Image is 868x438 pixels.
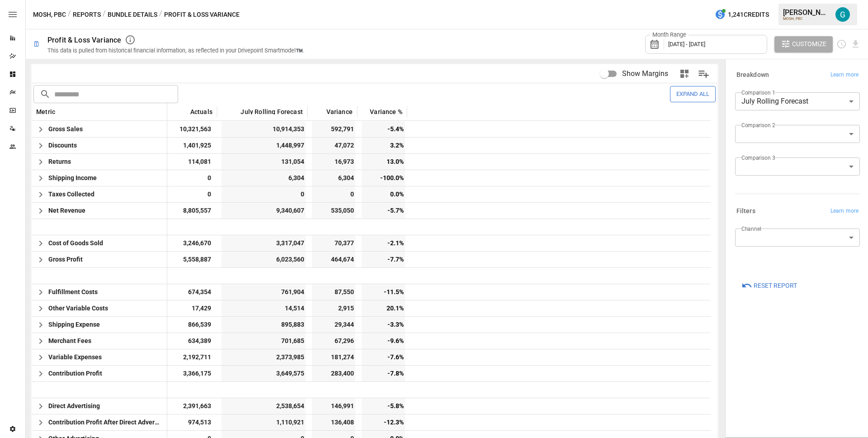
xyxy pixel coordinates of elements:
[172,284,212,300] span: 674,354
[73,9,101,20] button: Reports
[362,333,405,349] span: -9.6%
[312,252,355,267] span: 464,674
[693,64,714,84] button: Manage Columns
[172,235,212,251] span: 3,246,670
[222,121,306,137] span: 10,914,353
[172,186,212,202] span: 0
[312,300,355,316] span: 2,915
[362,186,405,202] span: 0.0%
[735,92,860,110] div: July Rolling Forecast
[172,300,212,316] span: 17,429
[222,235,306,251] span: 3,317,047
[736,206,755,216] h6: Filters
[222,252,306,267] span: 6,023,560
[312,398,355,414] span: 146,991
[735,277,803,294] button: Reset Report
[222,300,306,316] span: 14,514
[222,284,306,300] span: 761,904
[312,317,355,333] span: 29,344
[172,333,212,349] span: 634,389
[792,38,826,50] span: Customize
[362,317,405,333] span: -3.3%
[650,31,689,39] label: Month Range
[741,89,775,96] label: Comparison 1
[48,142,77,149] span: Discounts
[312,366,355,381] span: 283,400
[312,121,355,137] span: 592,791
[172,203,212,219] span: 8,805,557
[362,154,405,170] span: 13.0%
[222,138,306,153] span: 1,448,997
[47,47,304,54] div: This data is pulled from historical financial information, as reflected in your Drivepoint Smartm...
[670,86,716,102] button: Expand All
[830,207,859,216] span: Learn more
[774,36,833,52] button: Customize
[48,239,103,247] span: Cost of Goods Sold
[33,40,40,48] div: 🗓
[728,9,769,20] span: 1,241 Credits
[48,256,83,263] span: Gross Profit
[362,252,405,267] span: -7.7%
[783,17,830,21] div: MOSH, PBC
[362,366,405,381] span: -7.8%
[850,39,861,49] button: Download report
[741,154,775,162] label: Comparison 3
[190,109,212,114] span: Actuals
[103,9,106,20] div: /
[48,288,98,295] span: Fulfillment Costs
[108,9,157,20] button: Bundle Details
[159,9,162,20] div: /
[370,109,402,114] span: Variance %
[222,186,306,202] span: 0
[47,36,121,44] div: Profit & Loss Variance
[222,154,306,170] span: 131,054
[172,138,212,153] span: 1,401,925
[48,174,97,181] span: Shipping Income
[172,414,212,430] span: 974,513
[736,70,769,80] h6: Breakdown
[222,333,306,349] span: 701,685
[312,284,355,300] span: 87,550
[48,158,71,165] span: Returns
[222,203,306,219] span: 9,340,607
[48,402,100,409] span: Direct Advertising
[172,349,212,365] span: 2,192,711
[830,2,855,27] button: Gavin Acres
[312,333,355,349] span: 67,296
[362,170,405,186] span: -100.0%
[172,121,212,137] span: 10,321,563
[362,414,405,430] span: -12.3%
[48,125,83,133] span: Gross Sales
[222,398,306,414] span: 2,538,654
[830,71,859,80] span: Learn more
[362,349,405,365] span: -7.6%
[172,252,212,267] span: 5,558,887
[172,366,212,381] span: 3,366,175
[668,41,705,48] span: [DATE] - [DATE]
[783,8,830,17] div: [PERSON_NAME]
[362,235,405,251] span: -2.1%
[362,121,405,137] span: -5.4%
[222,414,306,430] span: 1,110,921
[68,9,71,20] div: /
[835,7,850,22] img: Gavin Acres
[312,154,355,170] span: 16,973
[48,337,91,344] span: Merchant Fees
[172,317,212,333] span: 866,539
[741,225,761,233] label: Channel
[836,39,847,49] button: Schedule report
[711,6,773,23] button: 1,241Credits
[312,138,355,153] span: 47,072
[222,170,306,186] span: 6,304
[172,170,212,186] span: 0
[172,398,212,414] span: 2,391,663
[48,190,94,198] span: Taxes Collected
[312,170,355,186] span: 6,304
[362,300,405,316] span: 20.1%
[222,366,306,381] span: 3,649,575
[362,203,405,219] span: -5.7%
[222,349,306,365] span: 2,373,985
[312,235,355,251] span: 70,377
[48,305,108,312] span: Other Variable Costs
[36,109,55,114] span: Metric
